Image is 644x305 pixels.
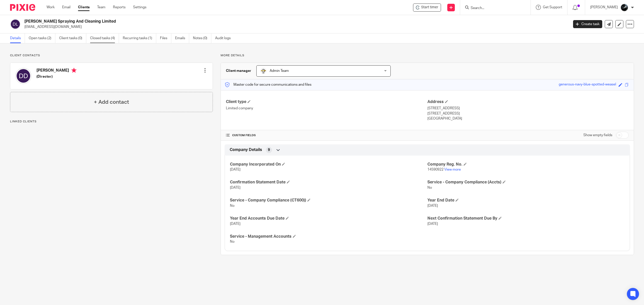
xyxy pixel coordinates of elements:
a: Work [47,5,55,10]
h4: CUSTOM FIELDS [226,133,427,137]
h4: Address [427,99,629,105]
p: [STREET_ADDRESS] [427,106,629,111]
label: Show empty fields [583,133,612,138]
span: Get Support [543,6,562,9]
span: [DATE] [427,222,438,226]
h4: Year End Accounts Due Date [230,216,427,221]
p: [EMAIL_ADDRESS][DOMAIN_NAME] [24,24,566,29]
img: svg%3E [10,19,21,29]
a: Client tasks (0) [59,33,86,43]
h2: [PERSON_NAME] Spraying And Cleaning Limited [24,19,457,24]
a: Settings [133,5,146,10]
a: Closed tasks (4) [90,33,119,43]
a: Details [10,33,25,43]
h4: Confirmation Statement Date [230,180,427,185]
span: [DATE] [230,186,240,189]
div: D Downing Spraying And Cleaning Limited [413,4,441,12]
a: Open tasks (2) [29,33,55,43]
h4: Service - Company Compliance (Accts) [427,180,625,185]
span: 9 [268,147,270,152]
a: Team [97,5,105,10]
img: 1000002125.jpg [260,68,266,74]
div: generous-navy-blue-spotted-weasel [559,82,616,88]
h4: Next Confirmation Statement Due By [427,216,625,221]
a: Files [160,33,171,43]
p: Linked clients [10,120,213,124]
p: [GEOGRAPHIC_DATA] [427,116,629,121]
span: 14590922 [427,168,444,171]
h4: Company Reg. No. [427,162,625,167]
span: Start timer [421,5,438,10]
a: View more [444,168,461,171]
span: Company Details [230,147,262,152]
a: Create task [573,20,602,28]
h3: Client manager [226,68,251,73]
span: No [230,204,234,208]
a: Email [62,5,70,10]
img: svg%3E [15,68,31,84]
a: Emails [175,33,189,43]
a: Recurring tasks (1) [123,33,156,43]
img: 1000002122.jpg [620,4,628,12]
h5: (Director) [36,74,76,79]
img: Pixie [10,4,35,11]
span: [DATE] [230,222,240,226]
span: No [230,240,234,243]
p: Client contacts [10,54,213,58]
p: [STREET_ADDRESS] [427,111,629,116]
p: [PERSON_NAME] [590,5,618,10]
a: Audit logs [215,33,234,43]
h4: Company Incorporated On [230,162,427,167]
span: Admin Team [270,69,289,73]
i: Primary [71,68,76,73]
p: Limited company [226,106,427,111]
h4: Service - Management Accounts [230,234,427,239]
h4: [PERSON_NAME] [36,68,76,74]
a: Clients [78,5,90,10]
span: No [427,186,432,189]
span: [DATE] [230,168,240,171]
h4: Year End Date [427,198,625,203]
a: Reports [113,5,126,10]
a: Notes (0) [193,33,211,43]
h4: Service - Company Compliance (CT600)) [230,198,427,203]
p: More details [221,54,634,58]
input: Search [470,6,515,11]
h4: + Add contact [94,98,129,106]
span: [DATE] [427,204,438,208]
h4: Client type [226,99,427,105]
p: Master code for secure communications and files [225,82,311,87]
